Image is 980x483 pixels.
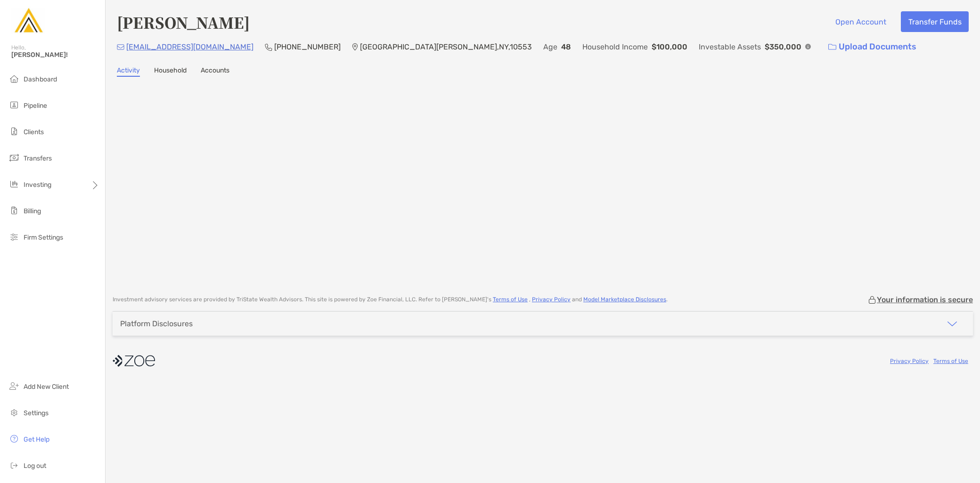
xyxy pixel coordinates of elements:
[543,41,557,53] p: Age
[828,44,836,50] img: button icon
[8,152,20,163] img: transfers icon
[765,41,801,53] p: $350,000
[532,296,571,303] a: Privacy Policy
[822,37,923,57] a: Upload Documents
[113,350,155,371] img: company logo
[8,99,20,111] img: pipeline icon
[117,66,140,77] a: Activity
[24,409,49,417] span: Settings
[24,154,52,162] span: Transfers
[360,41,532,53] p: [GEOGRAPHIC_DATA][PERSON_NAME] , NY , 10553
[117,44,124,50] img: Email Icon
[24,435,49,443] span: Get Help
[8,178,20,190] img: investing icon
[120,319,193,328] div: Platform Disclosures
[8,231,20,242] img: firm-settings icon
[126,41,253,53] p: [EMAIL_ADDRESS][DOMAIN_NAME]
[113,296,668,303] p: Investment advisory services are provided by TriState Wealth Advisors . This site is powered by Z...
[805,44,811,49] img: Info Icon
[11,51,99,59] span: [PERSON_NAME]!
[8,433,20,444] img: get-help icon
[828,11,893,32] button: Open Account
[24,102,47,110] span: Pipeline
[877,295,973,304] p: Your information is secure
[561,41,571,53] p: 48
[24,207,41,215] span: Billing
[24,462,46,470] span: Log out
[265,43,272,51] img: Phone Icon
[24,181,51,189] span: Investing
[583,296,666,303] a: Model Marketplace Disclosures
[652,41,687,53] p: $100,000
[8,73,20,84] img: dashboard icon
[24,75,57,83] span: Dashboard
[24,128,44,136] span: Clients
[352,43,358,51] img: Location Icon
[890,358,929,364] a: Privacy Policy
[8,126,20,137] img: clients icon
[117,11,250,33] h4: [PERSON_NAME]
[8,407,20,418] img: settings icon
[154,66,187,77] a: Household
[201,66,229,77] a: Accounts
[24,233,63,241] span: Firm Settings
[947,318,958,330] img: icon arrow
[8,380,20,392] img: add_new_client icon
[582,41,648,53] p: Household Income
[274,41,341,53] p: [PHONE_NUMBER]
[11,4,45,38] img: Zoe Logo
[8,459,20,471] img: logout icon
[493,296,528,303] a: Terms of Use
[8,205,20,216] img: billing icon
[933,358,968,364] a: Terms of Use
[24,383,69,391] span: Add New Client
[901,11,969,32] button: Transfer Funds
[699,41,761,53] p: Investable Assets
